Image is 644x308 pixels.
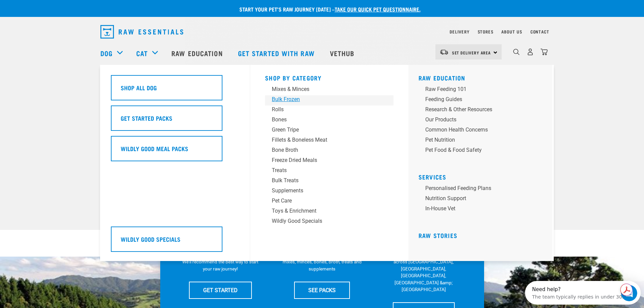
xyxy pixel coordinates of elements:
a: Cat [136,48,148,58]
a: Research & Other Resources [419,105,547,116]
a: Rolls [265,105,393,116]
div: Mixes & Minces [272,85,377,93]
img: home-icon@2x.png [541,48,548,55]
h5: Shop By Category [265,74,393,80]
div: The team typically replies in under 30m [7,11,102,18]
a: Pet Food & Food Safety [419,146,547,156]
div: Bulk Treats [272,176,377,185]
a: Toys & Enrichment [265,207,393,217]
a: Bulk Treats [265,176,393,187]
a: Bones [265,116,393,126]
div: Open Intercom Messenger [3,3,122,21]
a: SEE PACKS [294,282,350,299]
a: Contact [530,30,549,33]
div: Feeding Guides [425,95,531,103]
a: Wildly Good Specials [111,227,239,257]
a: Bone Broth [265,146,393,156]
h5: Get Started Packs [121,114,172,122]
a: GET STARTED [189,282,252,299]
h5: Shop All Dog [121,83,157,92]
div: Bones [272,116,377,124]
a: Get Started Packs [111,105,239,136]
div: Bulk Frozen [272,95,377,103]
a: Raw Feeding 101 [419,85,547,95]
div: Supplements [272,187,377,195]
h5: Wildly Good Specials [121,235,181,243]
a: Wildly Good Specials [265,217,393,227]
a: Our Products [419,116,547,126]
a: Raw Education [165,40,231,67]
a: Supplements [265,187,393,197]
div: Rolls [272,105,377,114]
div: Common Health Concerns [425,126,531,134]
a: Wildly Good Meal Packs [111,136,239,166]
a: take our quick pet questionnaire. [335,7,421,10]
a: Mixes & Minces [265,85,393,95]
div: Wildly Good Specials [272,217,377,225]
a: Delivery [450,30,469,33]
a: About Us [501,30,522,33]
a: Shop All Dog [111,75,239,105]
img: home-icon-1@2x.png [513,49,520,55]
div: Pet Food & Food Safety [425,146,531,154]
iframe: Intercom live chat discovery launcher [525,281,641,305]
div: Green Tripe [272,126,377,134]
p: We have 17 stores specialising in raw pet food &amp; nutritional advice across [GEOGRAPHIC_DATA],... [384,245,463,293]
div: Fillets & Boneless Meat [272,136,377,144]
a: In-house vet [419,205,547,215]
div: Need help? [7,6,102,11]
img: user.png [527,48,534,55]
a: Pet Care [265,197,393,207]
a: Feeding Guides [419,95,547,105]
a: Nutrition Support [419,194,547,205]
a: Bulk Frozen [265,95,393,105]
h5: Services [419,173,547,179]
nav: dropdown navigation [95,22,549,41]
a: Stores [478,30,494,33]
a: Pet Nutrition [419,136,547,146]
img: Raw Essentials Logo [100,25,183,39]
div: Treats [272,166,377,174]
a: Treats [265,166,393,176]
a: Dog [100,48,113,58]
a: Fillets & Boneless Meat [265,136,393,146]
a: Freeze Dried Meals [265,156,393,166]
div: Freeze Dried Meals [272,156,377,164]
a: Raw Education [419,76,466,79]
div: Bone Broth [272,146,377,154]
a: Green Tripe [265,126,393,136]
a: Get started with Raw [231,40,323,67]
div: Research & Other Resources [425,105,531,114]
a: Vethub [323,40,363,67]
span: Set Delivery Area [452,51,491,54]
div: Pet Care [272,197,377,205]
div: Pet Nutrition [425,136,531,144]
div: Toys & Enrichment [272,207,377,215]
a: Raw Stories [419,234,457,237]
h5: Wildly Good Meal Packs [121,144,188,153]
img: van-moving.png [439,49,449,55]
div: Our Products [425,116,531,124]
a: Common Health Concerns [419,126,547,136]
a: Personalised Feeding Plans [419,184,547,194]
div: Raw Feeding 101 [425,85,531,93]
